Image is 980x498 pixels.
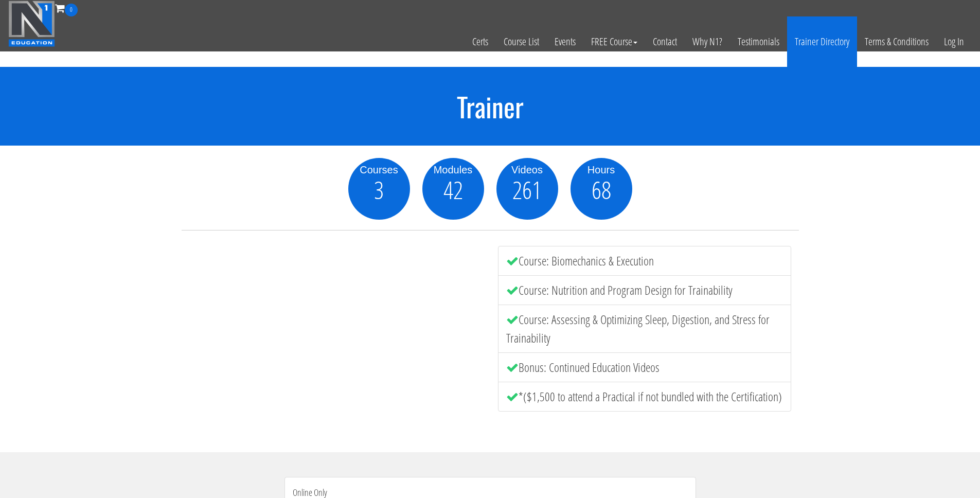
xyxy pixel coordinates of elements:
a: Trainer Directory [787,16,857,67]
a: Terms & Conditions [857,16,936,67]
a: Course List [496,16,547,67]
span: 68 [592,177,611,202]
h4: Online Only [293,488,688,498]
a: 0 [55,1,78,15]
a: Certs [465,16,496,67]
li: *($1,500 to attend a Practical if not bundled with the Certification) [498,382,791,412]
span: 42 [443,177,463,202]
a: Events [547,16,583,67]
span: 0 [65,4,78,16]
a: Log In [936,16,972,67]
div: Videos [496,162,558,177]
li: Course: Biomechanics & Execution [498,246,791,276]
div: Modules [422,162,484,177]
span: 261 [512,177,542,202]
span: 3 [374,177,384,202]
li: Course: Assessing & Optimizing Sleep, Digestion, and Stress for Trainability [498,305,791,353]
div: Courses [348,162,410,177]
li: Course: Nutrition and Program Design for Trainability [498,275,791,305]
img: n1-education [8,1,55,47]
a: Why N1? [685,16,730,67]
a: FREE Course [583,16,645,67]
div: Hours [571,162,632,177]
a: Testimonials [730,16,787,67]
li: Bonus: Continued Education Videos [498,352,791,382]
a: Contact [645,16,685,67]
